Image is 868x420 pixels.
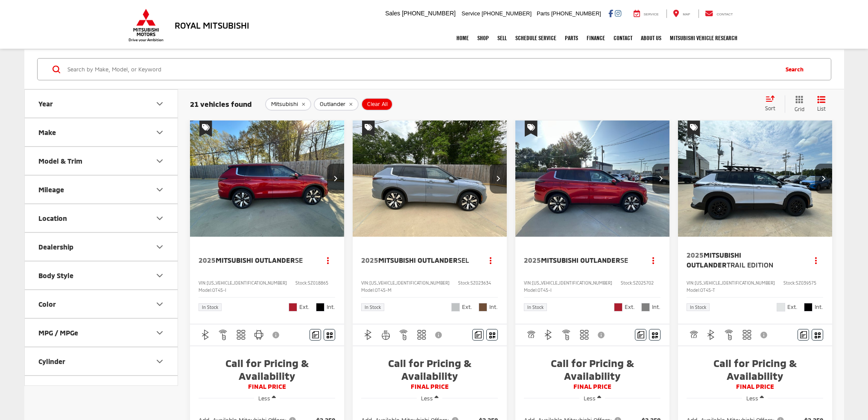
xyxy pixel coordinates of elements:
img: 3rd Row Seating [742,329,752,340]
span: dropdown dots [327,257,329,264]
div: Cylinder [155,356,165,367]
div: Body Style [38,271,73,279]
a: 2025 Mitsubishi Outlander Trail Edition2025 Mitsubishi Outlander Trail Edition2025 Mitsubishi Out... [678,120,833,237]
span: Grid [795,106,804,113]
a: Facebook: Click to visit our Facebook page [608,10,613,17]
span: 21 vehicles found [190,100,252,108]
span: FINAL PRICE [687,382,824,391]
button: Comments [635,329,646,341]
button: Window Sticker [812,329,823,341]
button: Actions [808,253,823,267]
div: Make [38,128,56,136]
span: Black [316,303,324,311]
span: VIN: [687,280,695,285]
span: Service [644,12,659,16]
a: 2025Mitsubishi OutlanderSE [199,256,312,265]
button: Body StyleBody Style [25,261,178,289]
span: 2025 [524,256,541,264]
a: Instagram: Click to visit our Instagram page [615,10,621,17]
span: SZ025702 [633,280,654,285]
span: [PHONE_NUMBER] [551,10,601,17]
span: Int. [652,303,660,311]
span: In Stock [202,305,218,309]
a: Service [627,9,665,18]
span: SEL [458,256,469,264]
span: Stock: [295,280,308,285]
div: 2025 Mitsubishi Outlander Trail Edition 0 [678,120,833,237]
span: Less [421,395,433,402]
span: VIN: [361,280,369,285]
span: Ext. [462,303,472,311]
span: List [817,105,826,112]
span: Special [362,120,375,137]
span: SE [620,256,628,264]
img: Android Auto [254,329,264,340]
span: Ext. [299,303,310,311]
span: Model: [199,288,212,293]
span: Brick Brown [479,303,487,311]
a: 2025Mitsubishi OutlanderSE [524,256,637,265]
span: [US_VEHICLE_IDENTIFICATION_NUMBER] [695,280,775,285]
span: Light Gray [641,303,650,311]
button: Comments [798,329,809,341]
i: Window Sticker [327,332,333,338]
span: 2025 [199,256,216,264]
button: LocationLocation [25,204,178,232]
span: SZ039575 [796,280,816,285]
div: Year [155,99,165,109]
span: Mitsubishi Outlander [378,256,458,264]
div: Mileage [38,185,64,194]
span: 2025 [361,256,378,264]
span: 2025 [687,251,704,259]
span: Trail Edition [727,261,773,269]
button: remove Mitsubishi [265,98,311,111]
button: Grid View [785,95,811,113]
i: Window Sticker [652,332,658,338]
span: SZ018865 [308,280,328,285]
a: 2025 Mitsubishi Outlander SE2025 Mitsubishi Outlander SE2025 Mitsubishi Outlander SE2025 Mitsubis... [515,120,670,237]
span: [US_VEHICLE_IDENTIFICATION_NUMBER] [207,280,287,285]
span: Int. [489,303,498,311]
span: [PHONE_NUMBER] [482,10,532,17]
a: 2025 Mitsubishi Outlander SE2025 Mitsubishi Outlander SE2025 Mitsubishi Outlander SE2025 Mitsubis... [190,120,345,237]
span: Model: [361,288,375,293]
span: Model: [524,288,538,293]
span: Int. [815,303,823,311]
div: Dealership [38,243,73,251]
div: Color [155,299,165,309]
div: Body Style [155,270,165,281]
span: OT45-I [212,288,226,293]
span: Map [683,12,690,16]
div: 2025 Mitsubishi Outlander SEL 0 [352,120,508,237]
img: 3rd Row Seating [416,329,427,340]
img: Mitsubishi [127,9,165,42]
span: Contact [716,12,733,16]
span: Clear All [367,101,388,108]
span: dropdown dots [490,257,491,264]
span: Red Diamond [614,303,623,311]
button: MileageMileage [25,176,178,203]
button: Engine Size [25,376,178,404]
span: OT45-I [538,288,552,293]
button: View Disclaimer [595,326,609,344]
a: 2025 Mitsubishi Outlander SEL2025 Mitsubishi Outlander SEL2025 Mitsubishi Outlander SEL2025 Mitsu... [352,120,508,237]
button: Comments [310,329,321,341]
img: Comments [637,331,644,338]
span: Call for Pricing & Availability [199,357,336,382]
img: Adaptive Cruise Control [688,329,699,340]
div: MPG / MPGe [38,329,78,337]
input: Search by Make, Model, or Keyword [67,59,777,79]
span: In Stock [365,305,381,309]
div: MPG / MPGe [155,328,165,338]
div: Cylinder [38,357,65,365]
button: List View [811,95,832,113]
button: Less [417,391,443,406]
div: 2025 Mitsubishi Outlander SE 0 [515,120,670,237]
span: Mitsubishi Outlander [216,256,295,264]
img: Heated Steering Wheel [380,329,391,340]
a: Home [452,27,473,49]
span: Stock: [783,280,796,285]
span: Special [525,120,538,137]
img: Bluetooth® [706,329,716,340]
